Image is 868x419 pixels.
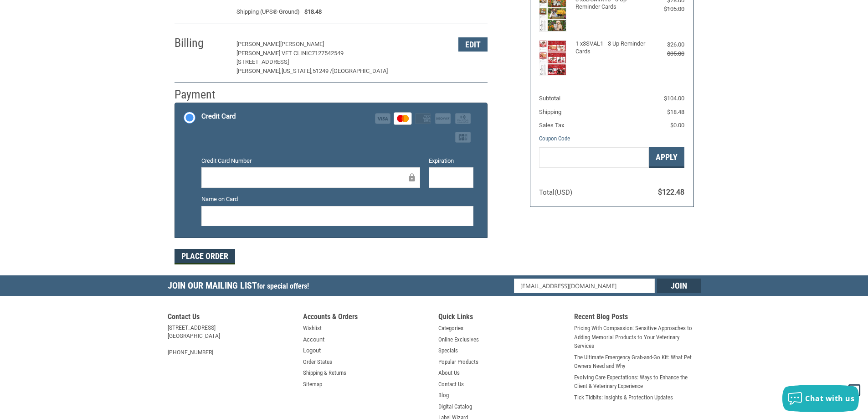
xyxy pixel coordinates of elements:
span: for special offers! [257,282,309,290]
a: Shipping & Returns [303,368,346,378]
a: Contact Us [438,380,464,389]
a: Wishlist [303,324,322,333]
a: Popular Products [438,357,478,367]
div: $26.00 [648,40,684,49]
span: [GEOGRAPHIC_DATA] [332,67,388,74]
span: Subtotal [539,95,560,102]
span: 7127542549 [312,50,344,57]
span: [PERSON_NAME] [236,41,280,47]
a: Sitemap [303,380,322,389]
h4: 1 x 3SVAL1 - 3 Up Reminder Cards [575,40,646,55]
a: Tick Tidbits: Insights & Protection Updates [574,393,673,402]
span: Shipping (UPS® Ground) [236,7,300,16]
span: $18.48 [667,109,684,115]
span: Total (USD) [539,188,572,197]
h5: Join Our Mailing List [168,275,313,299]
span: [US_STATE], [282,67,313,74]
button: Apply [649,147,684,168]
a: Blog [438,391,449,400]
address: [STREET_ADDRESS] [GEOGRAPHIC_DATA] [PHONE_NUMBER] [168,324,294,357]
span: 51249 / [313,67,332,74]
a: Order Status [303,357,332,367]
button: Edit [458,37,488,52]
span: $18.48 [300,7,322,16]
label: Expiration [429,156,473,166]
button: Chat with us [782,385,859,412]
span: $0.00 [670,122,684,129]
input: Gift Certificate or Coupon Code [539,147,649,168]
div: Credit Card [201,109,236,124]
input: Email [514,279,655,293]
h2: Billing [175,36,228,51]
a: Evolving Care Expectations: Ways to Enhance the Client & Veterinary Experience [574,373,701,391]
div: $35.00 [648,49,684,58]
button: Place Order [175,249,235,264]
label: Credit Card Number [201,156,420,166]
h5: Accounts & Orders [303,312,430,324]
a: About Us [438,368,460,378]
a: The Ultimate Emergency Grab-and-Go Kit: What Pet Owners Need and Why [574,353,701,371]
a: Online Exclusives [438,335,479,344]
a: Pricing With Compassion: Sensitive Approaches to Adding Memorial Products to Your Veterinary Serv... [574,324,701,351]
a: Digital Catalog [438,402,472,411]
h5: Contact Us [168,312,294,324]
label: Name on Card [201,195,473,204]
h2: Payment [175,87,228,102]
span: [PERSON_NAME] [280,41,324,47]
span: [PERSON_NAME] VET CLINIC [236,50,312,57]
a: Specials [438,346,458,355]
span: Chat with us [805,393,854,403]
span: [PERSON_NAME], [236,67,282,74]
span: [STREET_ADDRESS] [236,58,289,65]
span: $104.00 [664,95,684,102]
div: $105.00 [648,5,684,14]
span: Sales Tax [539,122,564,129]
h5: Recent Blog Posts [574,312,701,324]
span: Shipping [539,109,561,115]
h5: Quick Links [438,312,565,324]
a: Account [303,335,324,344]
a: Categories [438,324,463,333]
input: Join [657,279,701,293]
a: Logout [303,346,321,355]
span: $122.48 [658,188,684,197]
a: Coupon Code [539,135,570,142]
